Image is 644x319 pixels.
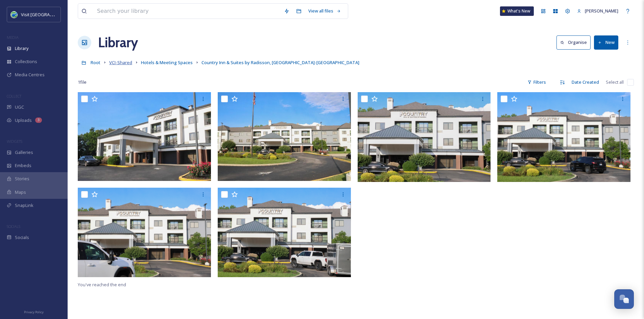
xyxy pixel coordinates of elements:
[15,162,31,169] span: Embeds
[594,35,618,49] button: New
[7,139,22,144] span: WIDGETS
[614,289,634,309] button: Open Chat
[91,59,100,65] span: Root
[24,310,44,314] span: Privacy Policy
[78,188,212,277] img: CountryInn_Exit68-4.jpg
[15,45,28,52] span: Library
[606,79,624,85] span: Select all
[78,282,126,288] span: You've reached the end
[524,76,549,89] div: Filters
[556,35,591,49] button: Organise
[141,58,193,67] a: Hotels & Meeting Spaces
[7,94,21,99] span: COLLECT
[15,202,33,209] span: SnapLink
[94,4,281,19] input: Search your library
[78,79,87,85] span: 1 file
[358,92,492,182] img: CountryInn_Exit68-3.jpg
[11,11,18,18] img: cvctwitlogo_400x400.jpg
[21,11,97,18] span: Visit [GEOGRAPHIC_DATA] [US_STATE]
[15,117,32,124] span: Uploads
[91,58,100,67] a: Root
[15,58,37,65] span: Collections
[15,176,29,182] span: Stories
[556,35,594,49] a: Organise
[15,189,26,195] span: Maps
[500,6,534,16] a: What's New
[305,4,344,18] a: View all files
[218,92,351,181] img: CountryInn_Exit68-2.jpg
[141,59,193,65] span: Hotels & Meeting Spaces
[497,92,632,182] img: CountryInn_Exit68-6.jpg
[218,188,352,277] img: CountryInn_Exit68-5.jpg
[568,76,602,89] div: Date Created
[78,92,211,181] img: CountryInn_Exit68-1.jpg
[15,104,24,110] span: UGC
[98,32,138,53] a: Library
[15,149,33,156] span: Galleries
[574,4,622,18] a: [PERSON_NAME]
[15,234,29,241] span: Socials
[109,59,132,65] span: VCI-Shared
[109,58,132,67] a: VCI-Shared
[15,72,45,78] span: Media Centres
[7,35,19,40] span: MEDIA
[24,308,44,316] a: Privacy Policy
[585,8,618,14] span: [PERSON_NAME]
[7,224,20,229] span: SOCIALS
[201,59,359,65] span: Country Inn & Suites by Radisson, [GEOGRAPHIC_DATA]-[GEOGRAPHIC_DATA]
[201,58,359,67] a: Country Inn & Suites by Radisson, [GEOGRAPHIC_DATA]-[GEOGRAPHIC_DATA]
[35,117,42,123] div: 3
